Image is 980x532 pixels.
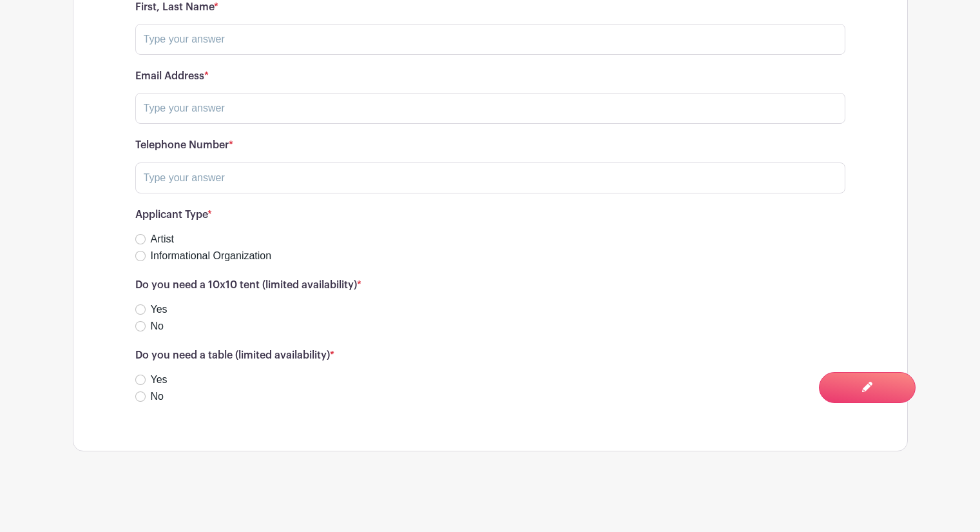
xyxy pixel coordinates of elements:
input: Type your answer [135,163,845,193]
h6: Do you need a table (limited availability) [135,350,845,362]
h6: Applicant Type [135,209,845,221]
label: No [151,319,164,334]
label: Yes [151,302,168,317]
label: No [151,389,164,404]
h6: Email Address [135,70,845,83]
h6: Do you need a 10x10 tent (limited availability) [135,279,845,291]
label: Informational Organization [151,248,272,264]
input: Type your answer [135,24,845,55]
h6: Telephone Number [135,139,845,152]
h6: First, Last Name [135,1,845,14]
label: Artist [151,232,174,247]
label: Yes [151,372,168,388]
input: Type your answer [135,93,845,124]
